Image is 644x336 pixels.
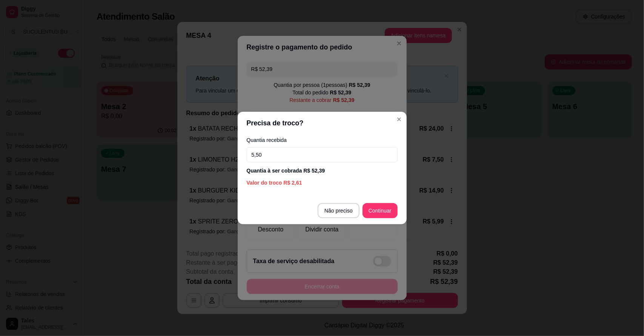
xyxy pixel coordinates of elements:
[247,179,398,186] div: Valor do troco R$ 2,61
[238,112,407,134] header: Precisa de troco?
[318,203,360,218] button: Não preciso
[363,203,398,218] button: Continuar
[247,137,398,143] label: Quantia recebida
[247,167,398,174] div: Quantia à ser cobrada R$ 52,39
[393,113,405,125] button: Close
